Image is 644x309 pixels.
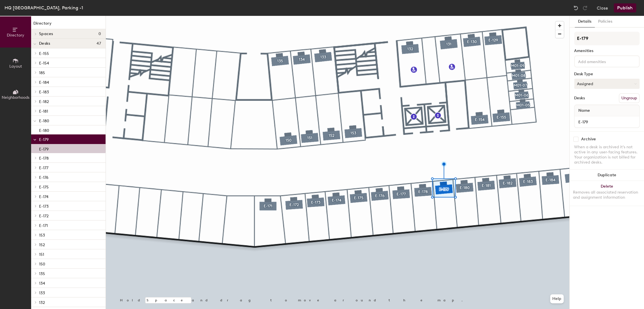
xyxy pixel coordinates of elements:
span: Neighborhoods [2,95,29,100]
span: E-183 [39,90,49,95]
img: Undo [573,5,579,11]
div: Amenities [574,49,639,53]
input: Unnamed desk [576,118,638,126]
div: Archive [581,137,596,141]
div: Desks [574,96,585,100]
span: Name [576,106,593,116]
span: Spaces [39,32,53,36]
span: Directory [7,33,24,38]
span: Desks [39,41,50,46]
span: E-173 [39,204,49,209]
span: E-174 [39,194,48,199]
span: 134 [39,281,45,286]
span: Layout [9,64,22,69]
span: 153 [39,233,45,238]
button: Duplicate [570,169,644,181]
button: Publish [614,3,636,12]
span: E-175 [39,185,49,190]
span: 47 [96,41,101,46]
span: 151 [39,252,44,257]
span: E-182 [39,99,49,104]
span: E-178 [39,156,49,161]
span: E-155 [39,51,49,56]
span: E-179 [39,137,49,142]
p: E-179 [39,145,49,152]
button: Assigned [574,79,639,89]
div: Removes all associated reservation and assignment information [573,190,641,200]
div: HQ [GEOGRAPHIC_DATA], Parking -1 [5,4,83,11]
button: Details [575,16,595,27]
span: 185 [39,70,45,75]
h1: Directory [31,20,106,29]
span: E-172 [39,214,49,218]
span: E-171 [39,223,48,228]
span: E-177 [39,166,48,170]
div: Desk Type [574,72,639,76]
button: Policies [595,16,616,27]
span: 150 [39,262,45,267]
span: 135 [39,271,45,276]
img: Redo [582,5,588,11]
span: E-184 [39,80,49,85]
span: E-180 [39,119,49,123]
button: DeleteRemoves all associated reservation and assignment information [570,181,644,206]
button: Ungroup [619,93,639,103]
span: E-181 [39,109,48,114]
button: Close [597,3,608,12]
div: When a desk is archived it's not active in any user-facing features. Your organization is not bil... [574,145,639,165]
input: Add amenities [577,58,628,65]
span: 132 [39,300,45,305]
span: 0 [98,32,101,36]
span: E-154 [39,61,49,66]
button: Help [550,294,564,303]
span: 152 [39,243,45,247]
p: E-180 [39,126,49,133]
span: 133 [39,291,45,295]
span: E-176 [39,175,48,180]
